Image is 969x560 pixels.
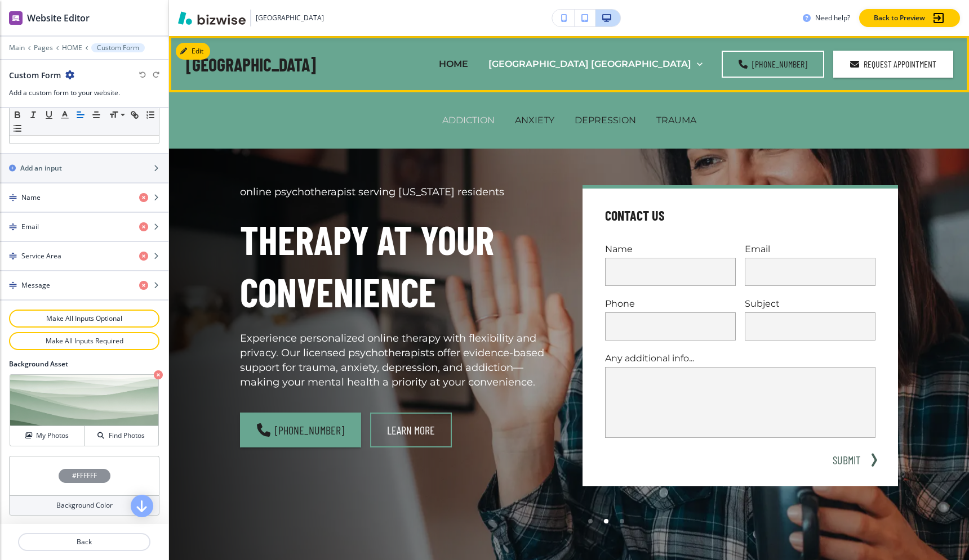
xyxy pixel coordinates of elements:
a: [PHONE_NUMBER] [240,413,361,447]
h3: [GEOGRAPHIC_DATA] [256,13,324,23]
p: Any additional info... [605,352,875,365]
button: Edit [176,43,210,60]
p: Subject [745,297,875,310]
h4: Message [21,280,50,290]
button: Make All Inputs Optional [9,310,159,328]
button: HOME [62,44,82,52]
img: Drag [9,281,17,289]
h4: #FFFFFF [72,471,97,481]
button: Pages [34,44,53,52]
button: #FFFFFFBackground Color [9,456,159,516]
p: Back to Preview [874,13,925,23]
p: Email [745,243,875,256]
h4: Background Color [56,500,113,510]
img: Drag [9,194,17,201]
button: Find Photos [85,426,158,446]
h2: Custom Form [9,69,61,81]
p: [GEOGRAPHIC_DATA] [GEOGRAPHIC_DATA] [488,57,691,70]
a: Request Appointment [833,51,953,78]
h4: Find Photos [109,431,145,441]
button: Main [9,44,25,52]
img: Drag [9,252,17,260]
button: My Photos [10,426,85,446]
img: editor icon [9,11,23,25]
h2: Website Editor [27,11,90,25]
p: Make All Inputs Required [24,336,145,346]
p: Name [605,243,736,256]
div: My PhotosFind Photos [9,374,159,447]
h4: Name [21,192,41,203]
button: Back to Preview [859,9,960,27]
p: Make All Inputs Optional [24,313,145,324]
h2: Background Asset [9,359,159,369]
h1: Therapy AT YOUR CONVENIENCE [240,213,555,318]
button: Custom Form [91,43,145,52]
p: Custom Form [97,44,139,52]
h3: Add a custom form to your website. [9,88,159,98]
p: Back [19,537,149,547]
p: Phone [605,297,736,310]
button: [GEOGRAPHIC_DATA] [178,10,324,26]
button: SUBMIT [828,451,864,468]
p: Experience personalized online therapy with flexibility and privacy. Our licensed psychotherapist... [240,331,555,390]
img: Bizwise Logo [178,11,246,25]
h4: Service Area [21,251,61,261]
h4: Contact Us [605,207,665,225]
p: HOME [439,57,468,70]
button: Learn More [370,413,452,447]
p: online psychotherapist serving [US_STATE] residents [240,185,555,200]
h2: Add an input [20,163,62,173]
img: Drag [9,223,17,231]
h4: Email [21,222,39,232]
a: [PHONE_NUMBER] [722,51,824,78]
h4: My Photos [36,431,69,441]
button: Back [18,533,150,551]
h4: [GEOGRAPHIC_DATA] [186,52,316,77]
h3: Need help? [815,13,850,23]
button: Make All Inputs Required [9,332,159,350]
